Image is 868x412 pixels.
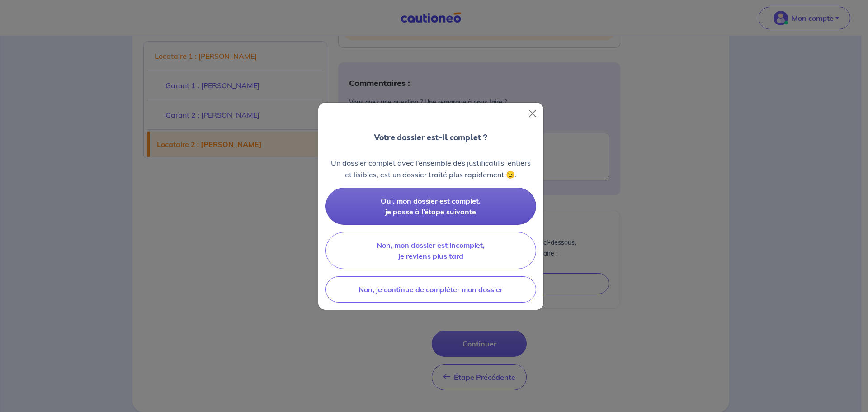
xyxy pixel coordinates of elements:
[377,241,485,260] span: Non, mon dossier est incomplet, je reviens plus tard
[359,285,503,294] span: Non, je continue de compléter mon dossier
[374,132,487,143] p: Votre dossier est-il complet ?
[325,276,536,303] button: Non, je continue de compléter mon dossier
[525,106,540,121] button: Close
[381,196,481,216] span: Oui, mon dossier est complet, je passe à l’étape suivante
[325,157,536,180] p: Un dossier complet avec l’ensemble des justificatifs, entiers et lisibles, est un dossier traité ...
[325,232,536,269] button: Non, mon dossier est incomplet, je reviens plus tard
[325,188,536,225] button: Oui, mon dossier est complet, je passe à l’étape suivante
